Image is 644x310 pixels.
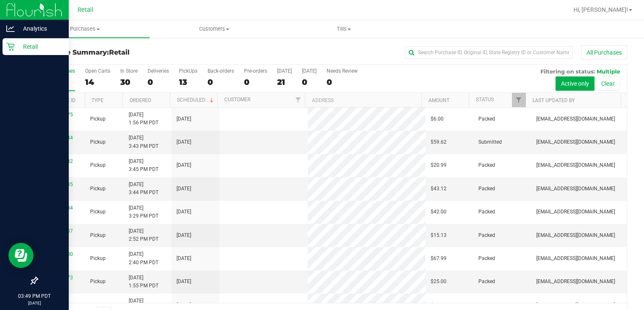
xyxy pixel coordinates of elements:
span: [EMAIL_ADDRESS][DOMAIN_NAME] [536,231,615,239]
span: $25.00 [431,278,447,286]
span: Multiple [597,68,620,75]
span: Packed [478,208,495,216]
span: Pickup [90,231,106,239]
span: [EMAIL_ADDRESS][DOMAIN_NAME] [536,138,615,146]
div: Open Carts [85,68,110,74]
span: [DATE] [177,231,191,239]
span: Tills [279,25,408,33]
span: [DATE] [177,115,191,123]
span: Packed [478,185,495,193]
div: Deliveries [148,68,169,74]
div: [DATE] [277,68,292,74]
div: 0 [327,77,358,87]
h3: Purchase Summary: [37,49,234,56]
span: [DATE] 3:45 PM PDT [129,158,158,173]
div: Needs Review [327,68,358,74]
div: 0 [302,77,317,87]
span: [DATE] 2:52 PM PDT [129,227,158,243]
span: [DATE] [177,278,191,286]
span: [DATE] 1:56 PM PDT [129,111,158,127]
inline-svg: Analytics [6,24,15,33]
span: $20.26 [431,301,447,309]
span: Pickup [90,301,106,309]
div: Pre-orders [244,68,267,74]
span: [EMAIL_ADDRESS][DOMAIN_NAME] [536,278,615,286]
div: [DATE] [302,68,317,74]
a: Tills [279,20,408,38]
a: Ordered [130,97,151,103]
div: Back-orders [208,68,234,74]
span: [DATE] [177,161,191,169]
span: [DATE] [177,185,191,193]
span: Submitted [478,138,502,146]
span: [DATE] [177,138,191,146]
p: 03:49 PM PDT [4,292,65,300]
p: Analytics [15,24,65,34]
p: [DATE] [4,300,65,306]
span: [DATE] [177,255,191,263]
iframe: Resource center [8,243,34,268]
span: $6.00 [431,115,444,123]
span: Packed [478,115,495,123]
span: [DATE] 3:44 PM PDT [129,181,158,197]
span: $43.12 [431,185,447,193]
inline-svg: Retail [6,42,15,51]
span: Packed [478,161,495,169]
span: [EMAIL_ADDRESS][DOMAIN_NAME] [536,185,615,193]
a: Customers [150,20,279,38]
a: Customer [224,97,250,102]
button: All Purchases [581,45,627,60]
span: Pickup [90,208,106,216]
span: Retail [78,6,93,13]
span: Customers [150,25,279,33]
span: [EMAIL_ADDRESS][DOMAIN_NAME] [536,301,615,309]
span: $59.62 [431,138,447,146]
div: 0 [244,77,267,87]
button: Active only [556,76,595,91]
span: Pickup [90,138,106,146]
a: Scheduled [177,97,215,103]
span: [DATE] 3:43 PM PDT [129,134,158,150]
a: Filter [512,93,526,107]
span: Pickup [90,278,106,286]
a: Purchases [20,20,150,38]
span: [EMAIL_ADDRESS][DOMAIN_NAME] [536,255,615,263]
a: Status [476,97,494,102]
input: Search Purchase ID, Original ID, State Registry ID or Customer Name... [405,46,573,59]
div: 0 [208,77,234,87]
span: Packed [478,278,495,286]
span: [EMAIL_ADDRESS][DOMAIN_NAME] [536,161,615,169]
span: Filtering on status: [540,68,595,75]
span: $20.99 [431,161,447,169]
p: Retail [15,42,65,52]
span: Pickup [90,255,106,263]
span: [DATE] 2:40 PM PDT [129,250,158,266]
button: Clear [596,76,620,91]
a: Last Updated By [532,97,575,103]
div: 30 [120,77,138,87]
span: Pickup [90,115,106,123]
a: Amount [428,97,449,103]
th: Address [305,93,421,108]
span: [DATE] [177,301,191,309]
div: 14 [85,77,110,87]
span: $67.99 [431,255,447,263]
span: Packed [478,231,495,239]
span: Purchases [20,25,150,33]
div: 0 [148,77,169,87]
span: Packed [478,255,495,263]
span: Hi, [PERSON_NAME]! [574,6,628,13]
span: Packed [478,301,495,309]
div: 13 [179,77,197,87]
span: [DATE] [177,208,191,216]
span: $15.13 [431,231,447,239]
span: [EMAIL_ADDRESS][DOMAIN_NAME] [536,208,615,216]
div: PickUps [179,68,197,74]
span: Pickup [90,185,106,193]
span: Pickup [90,161,106,169]
span: [EMAIL_ADDRESS][DOMAIN_NAME] [536,115,615,123]
a: Filter [291,93,305,107]
div: 21 [277,77,292,87]
a: Type [91,97,104,103]
div: In Store [120,68,138,74]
